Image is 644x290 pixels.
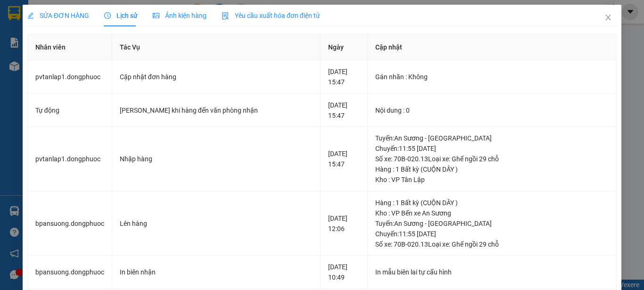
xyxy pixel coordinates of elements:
[375,105,609,116] div: Nội dung : 0
[375,218,609,249] div: Tuyến : An Sương - [GEOGRAPHIC_DATA] Chuyến: 11:55 [DATE] Số xe: 70B-020.13 Loại xe: Ghế ngồi 29 chỗ
[74,42,116,48] span: Hotline: 19001152
[28,256,112,289] td: bpansuong.dongphuoc
[328,100,360,121] div: [DATE] 15:47
[321,34,368,60] th: Ngày
[3,61,98,66] span: [PERSON_NAME]:
[21,68,58,74] span: 07:22:31 [DATE]
[375,174,609,185] div: Kho : VP Tân Lập
[595,5,621,31] button: Close
[27,12,34,19] span: edit
[222,12,229,20] img: icon
[28,191,112,256] td: bpansuong.dongphuoc
[153,12,206,19] span: Ảnh kiện hàng
[375,198,609,208] div: Hàng : 1 Bất kỳ (CUỘN DÂY )
[47,60,98,67] span: VPTL1509250001
[74,15,127,27] span: Bến xe [GEOGRAPHIC_DATA]
[28,60,112,94] td: pvtanlap1.dongphuoc
[153,12,159,19] span: picture
[375,267,609,277] div: In mẫu biên lai tự cấu hình
[328,66,360,87] div: [DATE] 15:47
[74,28,130,40] span: 01 Võ Văn Truyện, KP.1, Phường 2
[375,72,609,82] div: Gán nhãn : Không
[120,218,313,229] div: Lên hàng
[3,6,45,47] img: logo
[120,267,313,277] div: In biên nhận
[368,34,617,60] th: Cập nhật
[27,12,89,19] span: SỬA ĐƠN HÀNG
[28,94,112,127] td: Tự động
[328,149,360,169] div: [DATE] 15:47
[104,12,138,19] span: Lịch sử
[74,5,129,13] strong: ĐỒNG PHƯỚC
[604,14,612,21] span: close
[3,68,58,74] span: In ngày:
[28,34,112,60] th: Nhân viên
[112,34,321,60] th: Tác Vụ
[328,213,360,234] div: [DATE] 12:06
[120,154,313,164] div: Nhập hàng
[375,164,609,174] div: Hàng : 1 Bất kỳ (CUỘN DÂY )
[375,208,609,218] div: Kho : VP Bến xe An Sương
[328,262,360,282] div: [DATE] 10:49
[28,127,112,191] td: pvtanlap1.dongphuoc
[120,105,313,116] div: [PERSON_NAME] khi hàng đến văn phòng nhận
[375,133,609,164] div: Tuyến : An Sương - [GEOGRAPHIC_DATA] Chuyến: 11:55 [DATE] Số xe: 70B-020.13 Loại xe: Ghế ngồi 29 chỗ
[120,72,313,82] div: Cập nhật đơn hàng
[222,12,320,19] span: Yêu cầu xuất hóa đơn điện tử
[104,12,111,19] span: clock-circle
[25,51,116,58] span: -----------------------------------------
